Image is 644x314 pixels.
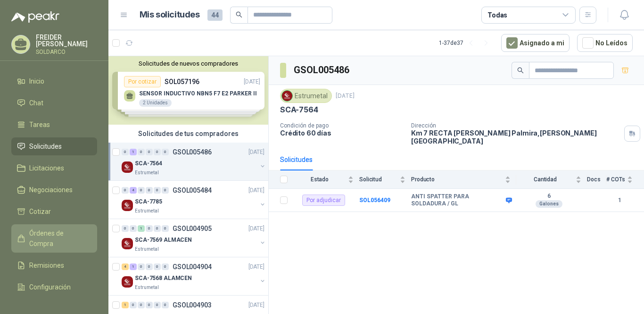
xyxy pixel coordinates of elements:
a: SOL056409 [359,197,390,204]
b: 6 [516,193,581,200]
a: Órdenes de Compra [11,224,97,253]
a: Tareas [11,116,97,134]
div: 1 [130,263,137,270]
a: Inicio [11,72,97,90]
span: Remisiones [29,260,64,271]
a: Configuración [11,278,97,296]
p: Estrumetal [135,284,159,291]
p: FREIDER [PERSON_NAME] [36,34,97,47]
a: Cotizar [11,203,97,221]
p: GSOL004903 [173,302,212,308]
a: 0 1 0 0 0 0 GSOL005486[DATE] Company LogoSCA-7564Estrumetal [122,146,266,177]
a: 0 4 0 0 0 0 GSOL005484[DATE] Company LogoSCA-7785Estrumetal [122,185,266,215]
div: Solicitudes de tus compradores [108,125,268,143]
span: 44 [207,9,223,21]
div: 0 [146,302,153,308]
div: 0 [162,263,169,270]
span: Cantidad [516,176,574,183]
div: 0 [122,225,129,232]
span: # COTs [606,176,625,183]
span: Estado [293,176,346,183]
img: Company Logo [282,91,292,101]
div: 0 [138,302,145,308]
p: [DATE] [248,301,264,310]
div: 0 [146,187,153,194]
b: 1 [606,196,633,205]
div: 0 [138,149,145,155]
div: 0 [122,187,129,194]
div: 0 [146,149,153,155]
th: Estado [293,170,359,189]
div: 0 [146,225,153,232]
div: 0 [138,187,145,194]
p: SCA-7568 ALAMCEN [135,274,192,283]
p: SCA-7569 ALMACEN [135,236,192,245]
h1: Mis solicitudes [140,8,200,22]
div: 0 [154,302,161,308]
p: SOLDARCO [36,49,97,55]
div: 4 [122,263,129,270]
div: 0 [154,225,161,232]
div: 0 [130,225,137,232]
span: Cotizar [29,206,51,217]
span: search [236,11,242,18]
div: 1 [122,302,129,308]
div: Solicitudes de nuevos compradoresPor cotizarSOL057196[DATE] SENSOR INDUCTIVO NBN5 F7 E2 PARKER II... [108,56,268,125]
p: GSOL005486 [173,149,212,155]
div: 4 [130,187,137,194]
p: [DATE] [248,186,264,195]
p: [DATE] [336,92,355,101]
a: 0 0 1 0 0 0 GSOL004905[DATE] Company LogoSCA-7569 ALMACENEstrumetal [122,223,266,253]
p: Estrumetal [135,169,159,177]
th: Cantidad [516,170,587,189]
div: 0 [162,187,169,194]
p: [DATE] [248,224,264,233]
img: Company Logo [122,200,133,211]
button: Asignado a mi [501,34,570,52]
p: GSOL004905 [173,225,212,232]
th: Producto [411,170,516,189]
span: Negociaciones [29,185,73,195]
div: 0 [122,149,129,155]
a: Remisiones [11,256,97,274]
div: Galones [536,200,562,208]
div: Todas [487,10,507,20]
a: 4 1 0 0 0 0 GSOL004904[DATE] Company LogoSCA-7568 ALAMCENEstrumetal [122,261,266,291]
div: 0 [138,263,145,270]
div: Por adjudicar [302,195,345,206]
span: Tareas [29,119,50,130]
th: # COTs [606,170,644,189]
img: Company Logo [122,276,133,288]
img: Company Logo [122,238,133,249]
div: 1 - 37 de 37 [439,35,494,51]
p: Dirección [411,122,620,129]
p: SCA-7564 [280,105,318,115]
div: 0 [154,149,161,155]
div: 1 [138,225,145,232]
a: Licitaciones [11,159,97,177]
p: SCA-7785 [135,197,162,206]
p: SCA-7564 [135,159,162,168]
div: 0 [162,302,169,308]
div: Estrumetal [280,89,332,103]
button: Solicitudes de nuevos compradores [112,60,264,67]
p: GSOL004904 [173,263,212,270]
th: Solicitud [359,170,411,189]
b: ANTI SPATTER PARA SOLDADURA / GL [411,193,504,208]
p: Crédito 60 días [280,129,404,137]
span: Órdenes de Compra [29,228,88,249]
img: Company Logo [122,161,133,173]
img: Logo peakr [11,11,59,23]
span: search [517,67,524,74]
span: Solicitud [359,176,398,183]
a: Chat [11,94,97,112]
div: 0 [130,302,137,308]
h3: GSOL005486 [294,63,351,77]
div: 0 [154,263,161,270]
span: Configuración [29,282,71,292]
p: Km 7 RECTA [PERSON_NAME] Palmira , [PERSON_NAME][GEOGRAPHIC_DATA] [411,129,620,145]
div: 0 [162,225,169,232]
div: 0 [154,187,161,194]
p: Estrumetal [135,207,159,215]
